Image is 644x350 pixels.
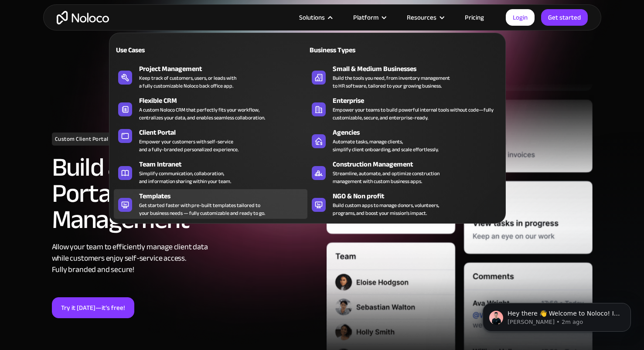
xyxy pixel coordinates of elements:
a: Small & Medium BusinessesBuild the tools you need, from inventory managementto HR software, tailo... [307,62,501,92]
a: Get started [541,9,588,26]
a: Pricing [454,12,495,23]
a: home [57,11,109,24]
div: Build custom apps to manage donors, volunteers, programs, and boost your mission’s impact. [333,201,439,217]
div: NGO & Non profit [333,191,505,201]
div: Team Intranet [139,159,311,170]
div: A custom Noloco CRM that perfectly fits your workflow, centralizes your data, and enables seamles... [139,106,265,122]
div: Resources [407,12,436,23]
div: Build the tools you need, from inventory management to HR software, tailored to your growing busi... [333,74,450,90]
div: Automate tasks, manage clients, simplify client onboarding, and scale effortlessly. [333,138,439,153]
a: Client PortalEmpower your customers with self-serviceand a fully-branded personalized experience. [114,126,307,155]
div: Empower your customers with self-service and a fully-branded personalized experience. [139,138,239,153]
div: Get started faster with pre-built templates tailored to your business needs — fully customizable ... [139,201,265,217]
div: Solutions [288,12,342,23]
a: Use Cases [114,40,307,60]
div: Solutions [299,12,325,23]
div: Resources [396,12,454,23]
div: Flexible CRM [139,95,311,106]
div: Small & Medium Businesses [333,64,505,74]
div: Construction Management [333,159,505,170]
h2: Build a Custom Client Portal for Seamless Client Management [52,154,318,233]
a: Construction ManagementStreamline, automate, and optimize constructionmanagement with custom busi... [307,157,501,187]
div: Keep track of customers, users, or leads with a fully customizable Noloco back office app. [139,74,236,90]
div: Enterprise [333,95,505,106]
a: Login [506,9,535,26]
a: Try it [DATE]—it’s free! [52,297,134,318]
div: Business Types [307,45,401,55]
nav: Solutions [109,20,506,224]
a: Flexible CRMA custom Noloco CRM that perfectly fits your workflow,centralizes your data, and enab... [114,94,307,123]
a: Project ManagementKeep track of customers, users, or leads witha fully customizable Noloco back o... [114,62,307,92]
div: Project Management [139,64,311,74]
div: Simplify communication, collaboration, and information sharing within your team. [139,170,231,185]
div: Platform [342,12,396,23]
div: Templates [139,191,311,201]
a: Team IntranetSimplify communication, collaboration,and information sharing within your team. [114,157,307,187]
a: NGO & Non profitBuild custom apps to manage donors, volunteers,programs, and boost your mission’s... [307,189,501,219]
div: Use Cases [114,45,207,55]
div: Streamline, automate, and optimize construction management with custom business apps. [333,170,440,185]
div: Client Portal [139,127,311,138]
div: Allow your team to efficiently manage client data while customers enjoy self-service access. Full... [52,241,318,275]
a: TemplatesGet started faster with pre-built templates tailored toyour business needs — fully custo... [114,189,307,219]
h1: Custom Client Portal Builder [52,133,132,146]
div: Agencies [333,127,505,138]
a: Business Types [307,40,501,60]
div: Platform [353,12,378,23]
a: AgenciesAutomate tasks, manage clients,simplify client onboarding, and scale effortlessly. [307,126,501,155]
a: EnterpriseEmpower your teams to build powerful internal tools without code—fully customizable, se... [307,94,501,123]
div: Empower your teams to build powerful internal tools without code—fully customizable, secure, and ... [333,106,497,122]
iframe: Intercom notifications message [470,285,644,346]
